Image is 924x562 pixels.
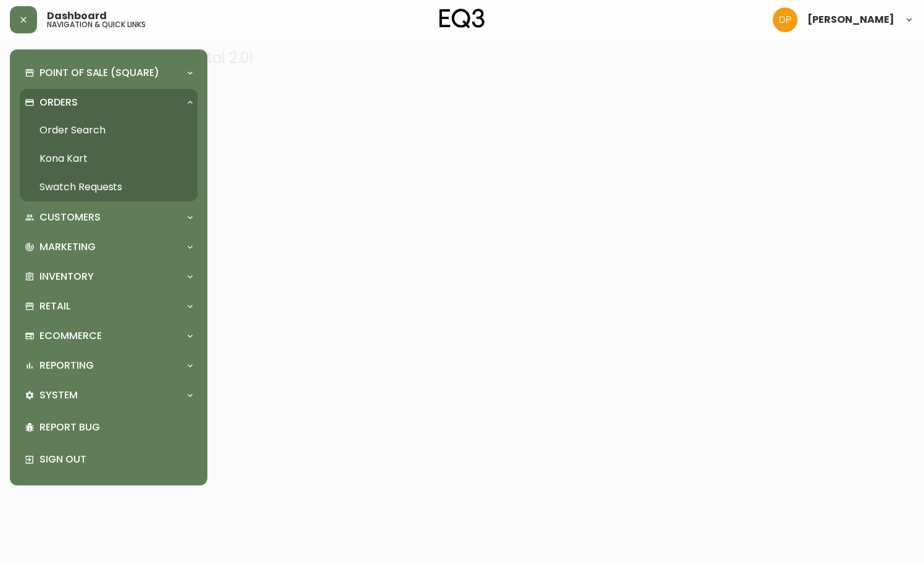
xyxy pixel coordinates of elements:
[20,382,198,409] div: System
[47,21,146,28] h5: navigation & quick links
[40,300,70,313] p: Retail
[20,173,198,201] a: Swatch Requests
[20,116,198,145] a: Order Search
[47,11,107,21] span: Dashboard
[20,145,198,173] a: Kona Kart
[439,9,485,28] img: logo
[20,322,198,350] div: Ecommerce
[20,233,198,261] div: Marketing
[40,66,159,80] p: Point of Sale (Square)
[40,329,102,343] p: Ecommerce
[40,359,94,372] p: Reporting
[20,89,198,116] div: Orders
[40,421,193,434] p: Report Bug
[20,293,198,320] div: Retail
[40,96,78,109] p: Orders
[773,7,797,32] img: b0154ba12ae69382d64d2f3159806b19
[40,270,94,283] p: Inventory
[807,15,894,25] span: [PERSON_NAME]
[40,388,78,402] p: System
[40,453,193,466] p: Sign Out
[20,443,198,476] div: Sign Out
[20,411,198,443] div: Report Bug
[40,240,96,254] p: Marketing
[40,211,101,224] p: Customers
[20,263,198,290] div: Inventory
[20,352,198,379] div: Reporting
[20,204,198,231] div: Customers
[20,59,198,86] div: Point of Sale (Square)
